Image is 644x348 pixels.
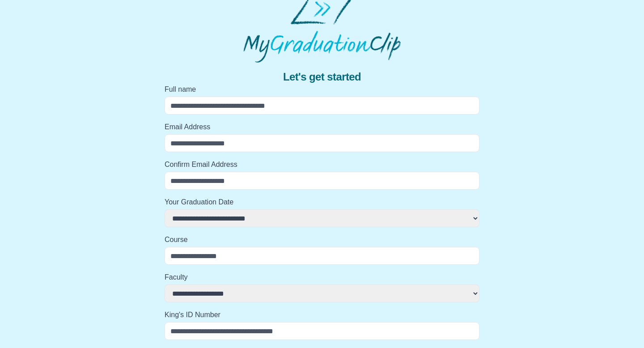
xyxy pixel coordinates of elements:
[165,122,479,132] label: Email Address
[165,84,479,95] label: Full name
[165,234,479,245] label: Course
[283,70,361,84] span: Let's get started
[165,197,479,208] label: Your Graduation Date
[165,159,479,170] label: Confirm Email Address
[165,272,479,283] label: Faculty
[165,310,479,320] label: King's ID Number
